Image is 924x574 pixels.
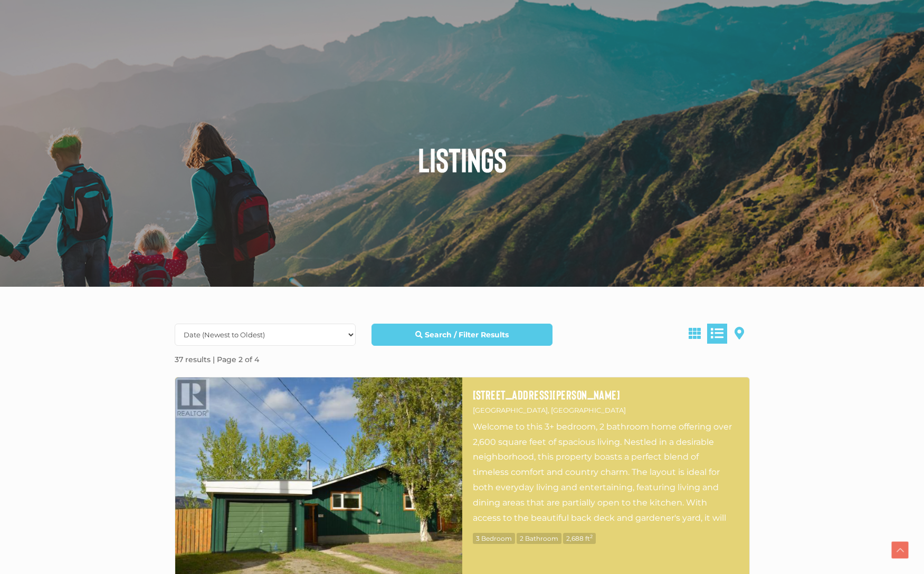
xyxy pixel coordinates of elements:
p: [GEOGRAPHIC_DATA], [GEOGRAPHIC_DATA] [473,404,739,416]
a: Search / Filter Results [371,324,553,346]
h1: Listings [167,142,758,176]
sup: 2 [590,533,593,539]
span: 3 Bedroom [473,533,515,544]
p: Welcome to this 3+ bedroom, 2 bathroom home offering over 2,600 square feet of spacious living. N... [473,420,739,525]
span: 2 Bathroom [517,533,561,544]
strong: 37 results | Page 2 of 4 [175,355,259,364]
a: [STREET_ADDRESS][PERSON_NAME] [473,388,739,402]
span: 2,688 ft [563,533,596,544]
strong: Search / Filter Results [425,330,509,339]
